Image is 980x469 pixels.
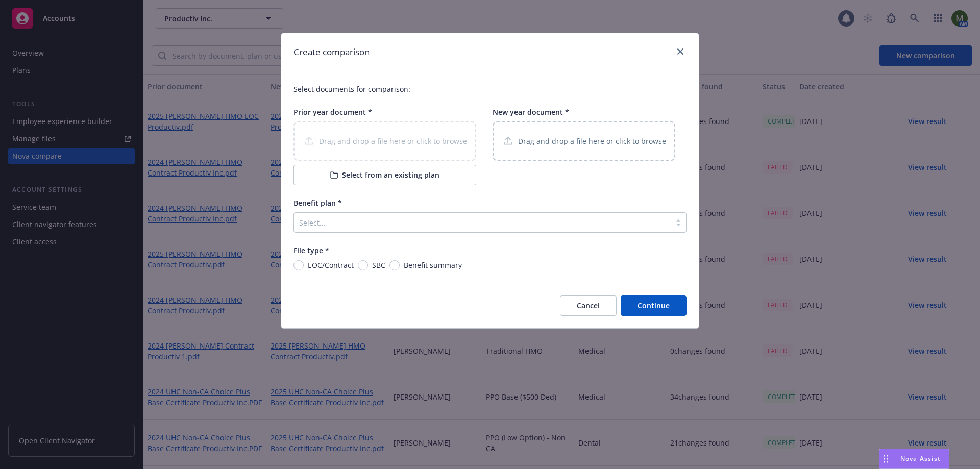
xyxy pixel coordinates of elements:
span: SBC [372,260,385,270]
span: Benefit summary [404,260,462,270]
input: EOC/Contract [293,260,304,270]
button: Nova Assist [879,449,949,469]
span: Benefit plan * [293,198,342,208]
span: Nova Assist [900,454,941,463]
button: Continue [621,295,687,316]
input: SBC [358,260,368,270]
span: EOC/Contract [308,260,354,270]
span: New year document * [493,107,569,117]
div: Drag and drop a file here or click to browse [493,121,675,161]
div: Drag to move [879,449,892,468]
h1: Create comparison [293,45,370,59]
p: Select documents for comparison: [293,84,687,94]
span: Prior year document * [293,107,372,117]
button: Select from an existing plan [293,165,476,185]
div: Drag and drop a file here or click to browse [293,121,476,161]
span: File type * [293,245,329,255]
p: Drag and drop a file here or click to browse [518,136,666,146]
button: Cancel [560,295,617,316]
input: Benefit summary [389,260,400,270]
a: close [674,45,687,58]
